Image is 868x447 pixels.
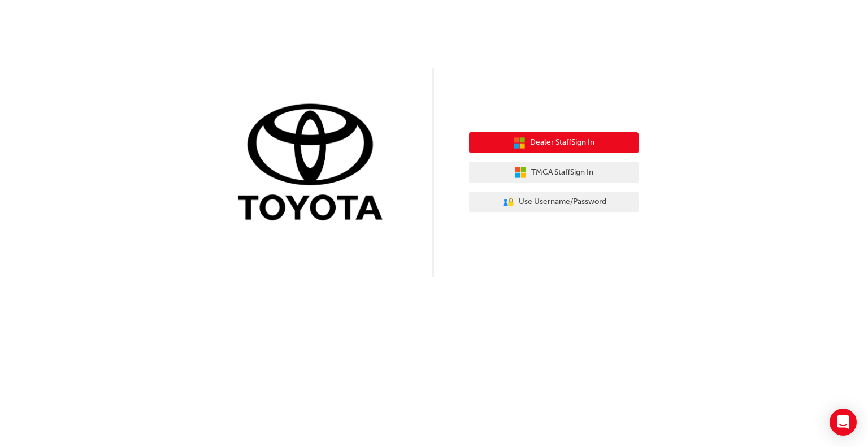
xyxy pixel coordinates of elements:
img: Trak [229,101,399,226]
button: Dealer StaffSign In [469,132,639,154]
div: Open Intercom Messenger [830,409,857,436]
span: Dealer Staff Sign In [530,136,594,149]
span: Use Username/Password [519,196,606,209]
span: TMCA Staff Sign In [531,166,593,179]
button: TMCA StaffSign In [469,162,639,183]
button: Use Username/Password [469,192,639,213]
